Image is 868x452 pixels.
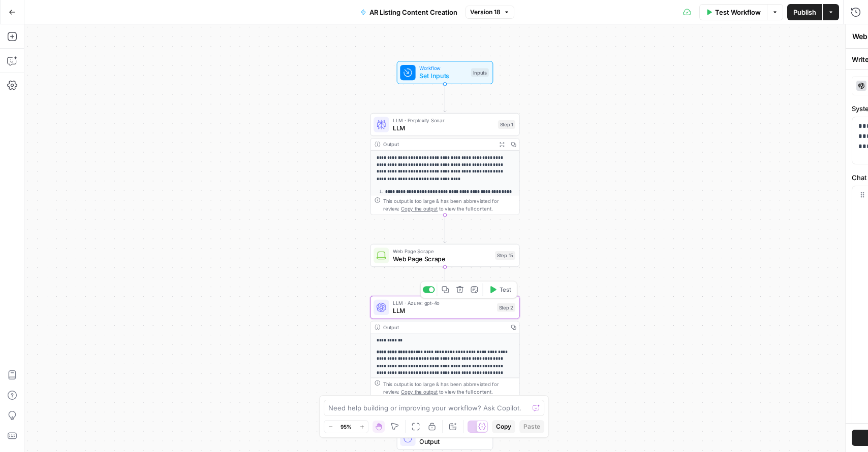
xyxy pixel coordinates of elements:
div: Output [383,141,493,148]
g: Edge from step_1 to step_15 [444,215,447,243]
span: Set Inputs [419,71,467,81]
span: Version 18 [470,8,501,17]
div: This output is too large & has been abbreviated for review. to view the full content. [383,197,515,213]
button: Version 18 [466,6,514,19]
span: LLM [393,306,493,316]
span: Web Page Scrape [393,247,491,255]
span: LLM [393,123,494,133]
span: LLM · Perplexity Sonar [393,116,494,124]
div: EndOutput [370,427,519,450]
span: Output [419,437,485,446]
div: Web Page ScrapeWeb Page ScrapeStep 15 [370,244,519,267]
div: Output [383,323,505,331]
g: Edge from start to step_1 [444,84,447,112]
div: WorkflowSet InputsInputs [370,61,519,84]
span: Web Page Scrape [393,254,491,264]
button: Publish [787,4,822,20]
div: This output is too large & has been abbreviated for review. to view the full content. [383,380,515,395]
span: Workflow [419,64,467,72]
button: AR Listing Content Creation [354,4,463,20]
span: Copy the output [401,206,438,212]
span: 95% [340,423,352,431]
span: Test Workflow [715,7,761,17]
button: Test Workflow [699,4,767,20]
span: LLM · Azure: gpt-4o [393,299,493,307]
span: AR Listing Content Creation [369,7,457,17]
span: Copy the output [401,389,438,394]
span: Publish [793,7,816,17]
